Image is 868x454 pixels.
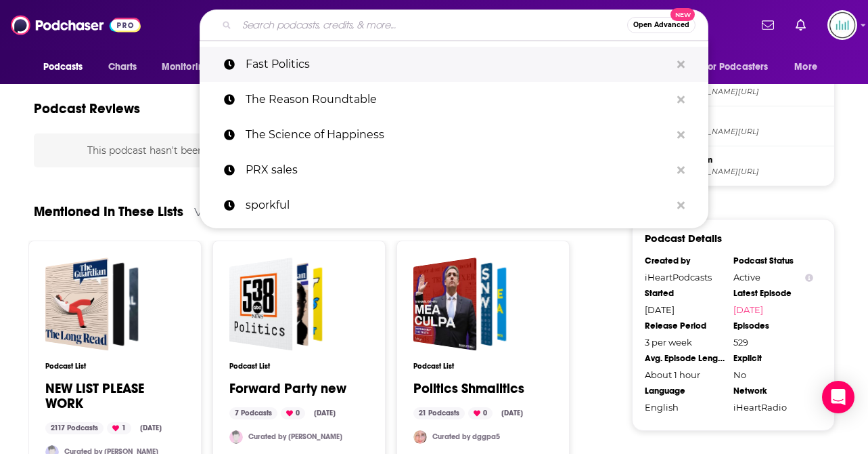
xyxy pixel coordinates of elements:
[638,72,829,100] a: X/Twitter[DOMAIN_NAME][URL]
[200,82,708,117] a: The Reason Roundtable
[633,22,689,28] span: Open Advanced
[413,362,553,371] h3: Podcast List
[34,54,101,80] button: open menu
[645,402,725,413] div: English
[704,58,769,77] span: For Podcasters
[43,58,83,77] span: Podcasts
[108,58,137,77] span: Charts
[34,100,140,117] h3: Podcast Reviews
[248,432,342,441] a: Curated by [PERSON_NAME]
[45,257,139,351] a: NEW LIST PLEASE WORK
[45,362,185,371] h3: Podcast List
[34,203,183,220] a: Mentioned In These Lists
[670,8,695,21] span: New
[638,152,829,180] a: Instagram[DOMAIN_NAME][URL]
[733,402,813,413] div: iHeartRadio
[45,422,104,434] div: 2117 Podcasts
[672,127,829,137] span: tiktok.com/@mollyjongfast
[645,255,725,266] div: Created by
[785,54,834,80] button: open menu
[827,10,857,40] img: User Profile
[152,54,227,80] button: open menu
[200,188,708,223] a: sporkful
[794,58,817,77] span: More
[413,407,465,419] div: 21 Podcasts
[200,9,708,41] div: Search podcasts, credits, & more...
[309,407,341,419] div: [DATE]
[827,10,857,40] button: Show profile menu
[805,272,813,283] button: Show Info
[733,304,813,315] a: [DATE]
[200,47,708,82] a: Fast Politics
[627,17,695,33] button: Open AdvancedNew
[672,154,829,166] span: Instagram
[645,304,725,315] div: [DATE]
[246,152,670,188] p: PRX sales
[827,10,857,40] span: Logged in as podglomerate
[733,255,813,266] div: Podcast Status
[229,407,277,419] div: 7 Podcasts
[645,272,725,283] div: iHeartPodcasts
[695,54,788,80] button: open menu
[733,272,813,283] div: Active
[229,381,346,396] a: Forward Party new
[87,144,537,157] span: This podcast hasn't been reviewed yet. You can to show others what you thought.
[246,82,670,117] p: The Reason Roundtable
[645,337,725,348] div: 3 per week
[413,381,524,396] a: Politics Shmalitics
[229,257,323,351] a: Forward Party new
[99,54,145,80] a: Charts
[246,47,670,82] p: Fast Politics
[468,407,493,419] div: 0
[645,369,725,380] div: About 1 hour
[45,381,185,411] a: NEW LIST PLEASE WORK
[281,407,305,419] div: 0
[200,117,708,152] a: The Science of Happiness
[413,257,507,351] a: Politics Shmalitics
[638,112,829,140] a: TikTok[DOMAIN_NAME][URL]
[733,321,813,331] div: Episodes
[645,353,725,364] div: Avg. Episode Length
[733,386,813,396] div: Network
[733,369,813,380] div: No
[11,12,141,38] img: Podchaser - Follow, Share and Rate Podcasts
[672,87,829,97] span: twitter.com/MollyJongFast
[790,14,811,37] a: Show notifications dropdown
[645,232,722,245] h3: Podcast Details
[246,117,670,152] p: The Science of Happiness
[162,58,210,77] span: Monitoring
[237,14,627,36] input: Search podcasts, credits, & more...
[733,337,813,348] div: 529
[413,430,427,444] img: dggpa5
[496,407,528,419] div: [DATE]
[246,188,670,223] p: sporkful
[135,422,167,434] div: [DATE]
[229,430,243,444] img: ChloePPR
[645,386,725,396] div: Language
[822,381,854,413] div: Open Intercom Messenger
[756,14,779,37] a: Show notifications dropdown
[672,167,829,177] span: instagram.com/mollyjongfast
[200,152,708,188] a: PRX sales
[229,362,369,371] h3: Podcast List
[733,353,813,364] div: Explicit
[645,321,725,331] div: Release Period
[432,432,500,441] a: Curated by dggpa5
[107,422,131,434] div: 1
[733,288,813,299] div: Latest Episode
[645,288,725,299] div: Started
[672,114,829,126] span: TikTok
[194,205,242,219] a: View All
